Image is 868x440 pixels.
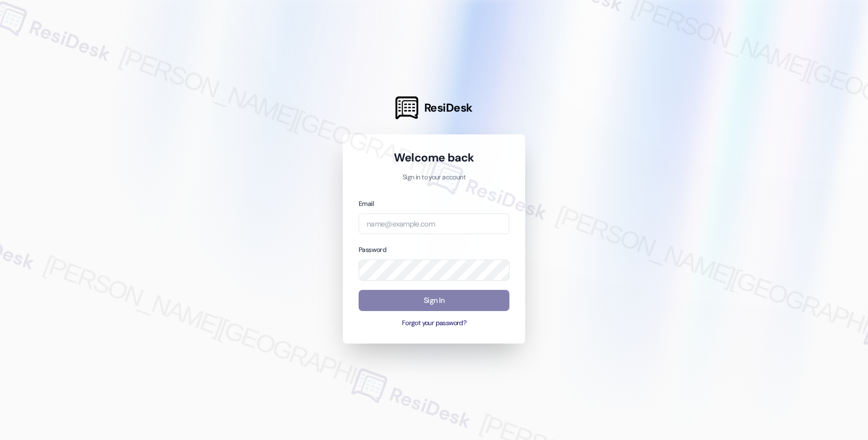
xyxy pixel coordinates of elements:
[424,100,473,115] span: ResiDesk
[359,173,509,183] p: Sign in to your account
[359,150,509,165] h1: Welcome back
[395,96,418,119] img: ResiDesk Logo
[359,199,374,208] label: Email
[359,319,509,328] button: Forgot your password?
[359,213,509,235] input: name@example.com
[359,245,386,254] label: Password
[359,290,509,311] button: Sign In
